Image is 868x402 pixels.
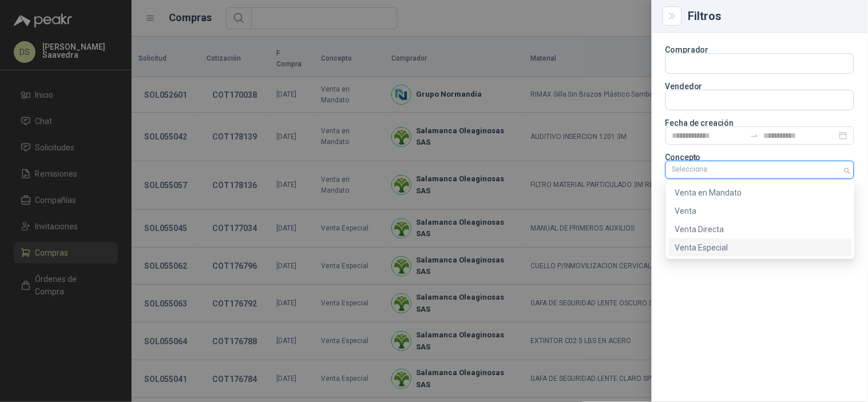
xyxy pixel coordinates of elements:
[675,205,846,217] div: Venta
[665,154,854,161] p: Concepto
[750,131,759,140] span: to
[668,220,853,238] div: Venta Directa
[665,120,854,126] p: Fecha de creación
[750,131,759,140] span: swap-right
[668,202,853,220] div: Venta
[675,223,846,236] div: Venta Directa
[668,184,853,202] div: Venta en Mandato
[675,186,846,199] div: Venta en Mandato
[675,241,846,254] div: Venta Especial
[665,83,854,90] p: Vendedor
[665,9,679,23] button: Close
[668,238,853,257] div: Venta Especial
[665,46,854,53] p: Comprador
[688,10,854,22] div: Filtros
